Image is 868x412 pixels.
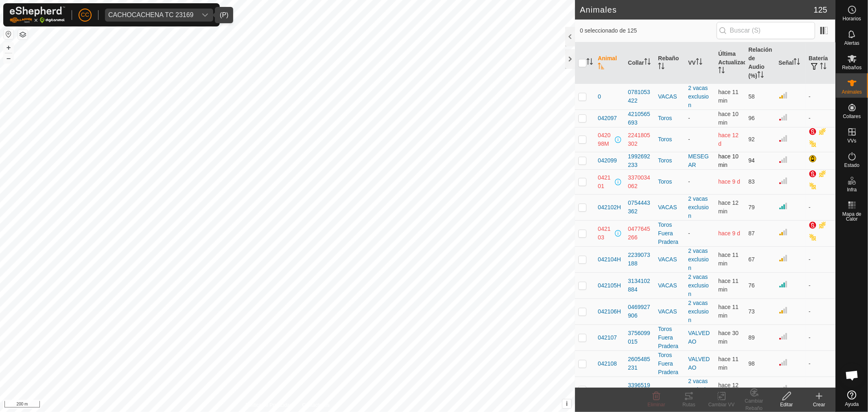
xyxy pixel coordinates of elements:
div: Toros [658,156,682,165]
span: 042103 [598,225,613,242]
span: 83 [748,178,755,185]
h2: Animales [580,5,814,15]
button: i [562,399,571,408]
button: Restablecer Mapa [4,29,13,39]
p-sorticon: Activar para ordenar [757,72,764,79]
span: VVs [847,138,856,143]
div: Toros [658,178,682,186]
span: 23 sept 2025, 10:29 [718,111,739,126]
span: 042109H [598,386,621,394]
div: 0477645266 [628,225,652,242]
div: 1992692233 [628,152,652,169]
td: - [805,246,835,272]
td: - [805,83,835,110]
span: 87 [748,230,755,237]
span: 042097 [598,114,617,123]
p-sorticon: Activar para ordenar [598,64,604,70]
a: 2 vacas exclusion [688,378,709,401]
a: 2 vacas exclusion [688,274,709,297]
a: 2 vacas exclusion [688,300,709,323]
p-sorticon: Activar para ordenar [718,68,725,75]
td: - [805,194,835,220]
div: 2241805302 [628,131,652,148]
p-sorticon: Activar para ordenar [658,64,665,70]
img: Intensidad de Señal [778,201,788,211]
button: Capas del Mapa [18,30,28,39]
span: 11 sept 2025, 1:58 [718,132,739,147]
a: Contáctenos [302,401,330,409]
span: 042099 [598,156,617,165]
span: 67 [748,256,755,263]
div: Cambiar Rebaño [738,397,770,412]
div: Toros [658,114,682,123]
a: VALVEDAO [688,330,710,345]
th: Batería [805,42,835,84]
span: 23 sept 2025, 10:27 [718,199,739,215]
img: Intensidad de Señal [778,134,788,143]
img: Intensidad de Señal [778,279,788,289]
div: Toros Fuera Pradera [658,351,682,377]
div: 3396519246 [628,381,652,398]
img: Intensidad de Señal [778,155,788,164]
div: Toros [658,135,682,144]
span: Eliminar [647,402,665,408]
span: 042098M [598,131,613,148]
span: 042101 [598,173,613,191]
td: - [805,351,835,377]
a: Ayuda [836,387,868,410]
div: 3756099015 [628,329,652,346]
div: 3370034062 [628,173,652,191]
span: 042106H [598,307,621,316]
img: Intensidad de Señal [778,90,788,100]
span: 042108 [598,359,617,368]
span: Infra [847,187,857,192]
span: 94 [748,157,755,164]
div: 2239073188 [628,251,652,268]
img: Intensidad de Señal [778,112,788,122]
span: 23 sept 2025, 10:09 [718,330,739,345]
span: Ayuda [845,402,859,407]
p-sorticon: Activar para ordenar [644,59,651,66]
span: i [566,400,568,407]
span: 14 sept 2025, 1:59 [718,178,740,185]
img: Logo Gallagher [10,7,65,23]
p-sorticon: Activar para ordenar [586,59,593,66]
th: Última Actualización [715,42,745,84]
div: 4210565693 [628,110,652,127]
app-display-virtual-paddock-transition: - [688,178,690,185]
td: - [805,298,835,324]
span: 98 [748,360,755,367]
div: 0469927906 [628,303,652,320]
img: Intensidad de Señal [778,227,788,237]
span: 92 [748,136,755,142]
span: 0 seleccionado de 125 [580,26,717,35]
span: Rebaños [842,65,861,70]
th: Animal [595,42,625,84]
img: Intensidad de Señal [778,176,788,186]
div: Chat abierto [840,363,864,388]
span: CC [81,11,89,19]
span: 23 sept 2025, 10:28 [718,356,739,371]
span: 042104H [598,255,621,264]
div: 0781053422 [628,88,652,105]
span: 89 [748,334,755,341]
span: 58 [748,93,755,100]
div: dropdown trigger [197,9,213,22]
span: 23 sept 2025, 10:28 [718,89,739,104]
span: 23 sept 2025, 10:29 [718,153,739,168]
img: Intensidad de Señal [778,384,788,393]
div: 0754443362 [628,199,652,216]
td: - [805,272,835,298]
p-sorticon: Activar para ordenar [820,64,826,70]
div: VACAS [658,203,682,212]
a: 2 vacas exclusion [688,85,709,108]
div: 2605485231 [628,355,652,372]
span: 0 [598,92,601,101]
img: Intensidad de Señal [778,305,788,315]
img: Intensidad de Señal [778,357,788,367]
div: Cambiar VV [705,401,738,408]
img: Intensidad de Señal [778,253,788,263]
span: Animales [842,90,862,94]
span: 73 [748,308,755,315]
span: 76 [748,282,755,289]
